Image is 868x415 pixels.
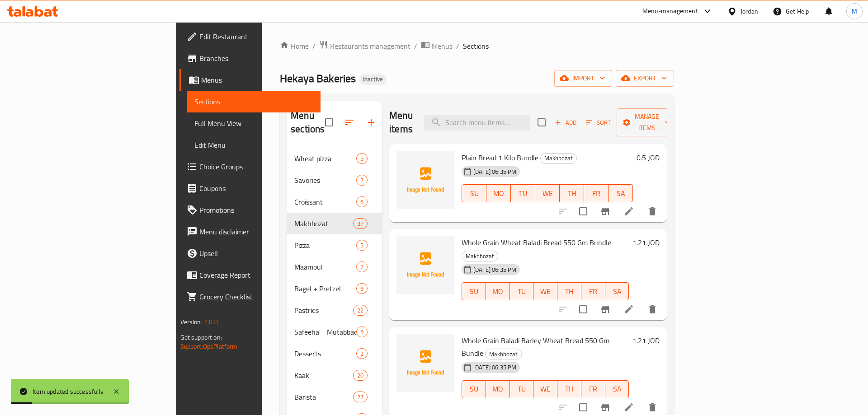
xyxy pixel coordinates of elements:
[421,40,453,52] a: Menus
[462,184,486,202] button: SU
[624,111,670,134] span: Manage items
[642,6,698,17] div: Menu-management
[359,75,387,83] span: Inactive
[287,234,382,256] div: Pizza5
[179,264,321,286] a: Coverage Report
[287,299,382,321] div: Pastries22
[485,349,522,359] div: Makhbozat
[199,183,314,194] span: Coupons
[462,334,609,360] span: Whole Grain Baladi Barley Wheat Bread 550 Gm Bundle
[294,261,356,272] span: Maamoul
[287,343,382,364] div: Desserts2
[356,326,368,337] div: items
[330,41,410,51] span: Restaurants management
[623,206,634,217] a: Edit menu item
[462,282,486,300] button: SU
[466,382,482,396] span: SU
[585,382,602,396] span: FR
[539,187,556,200] span: WE
[357,176,367,185] span: 7
[557,282,581,300] button: TH
[623,304,634,315] a: Edit menu item
[179,242,321,264] a: Upsell
[532,113,551,132] span: Select section
[533,282,557,300] button: WE
[852,6,857,16] span: M
[294,392,353,402] span: Barista
[357,350,367,358] span: 2
[354,371,367,380] span: 20
[179,69,321,91] a: Menus
[588,187,605,200] span: FR
[287,191,382,213] div: Croissant6
[486,380,510,398] button: MO
[632,236,660,249] h6: 1.21 JOD
[396,151,454,209] img: Plain Bread 1 Kilo Bundle
[359,74,387,85] div: Inactive
[199,248,314,259] span: Upsell
[180,316,203,328] span: Version:
[490,285,506,298] span: MO
[194,140,314,150] span: Edit Menu
[514,187,532,200] span: TU
[356,240,368,251] div: items
[432,41,453,51] span: Menus
[356,175,368,186] div: items
[466,187,483,200] span: SU
[560,184,584,202] button: TH
[319,40,410,52] a: Restaurants management
[396,236,454,294] img: Whole Grain Wheat Baladi Bread 550 Gm Bundle
[605,282,629,300] button: SA
[294,283,356,294] div: Bagel + Pretzel
[199,291,314,302] span: Grocery Checklist
[510,282,534,300] button: TU
[511,184,535,202] button: TU
[551,116,580,130] span: Add item
[551,116,580,130] button: Add
[563,187,580,200] span: TH
[581,282,605,300] button: FR
[637,151,660,164] h6: 0.5 JOD
[199,161,314,172] span: Choice Groups
[204,316,218,328] span: 1.0.0
[294,240,356,251] span: Pizza
[287,386,382,408] div: Barista27
[294,326,356,337] div: Safeeha + Mutabbaq
[194,96,314,107] span: Sections
[561,285,578,298] span: TH
[294,348,356,359] div: Desserts
[642,298,663,320] button: delete
[294,153,356,164] span: Wheat pizza
[490,382,506,396] span: MO
[179,221,321,242] a: Menu disclaimer
[623,73,667,84] span: export
[616,70,674,87] button: export
[287,321,382,343] div: Safeeha + Mutabbaq5
[642,201,663,222] button: delete
[354,219,367,228] span: 37
[574,202,593,221] span: Select to update
[287,364,382,386] div: Kaak20
[456,41,459,51] li: /
[470,363,520,372] span: [DATE] 06:35 PM
[180,340,238,352] a: Support.OpsPlatform
[586,117,611,128] span: Sort
[463,41,489,51] span: Sections
[354,393,367,401] span: 27
[353,218,368,229] div: items
[617,108,677,136] button: Manage items
[33,387,104,396] div: Item updated successfully
[356,283,368,294] div: items
[574,300,593,319] span: Select to update
[294,218,353,229] span: Makhbozat
[287,169,382,191] div: Savories7
[462,251,498,261] div: Makhbozat
[357,263,367,271] span: 2
[462,251,498,261] span: Makhbozat
[357,284,367,293] span: 9
[414,41,417,51] li: /
[605,380,629,398] button: SA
